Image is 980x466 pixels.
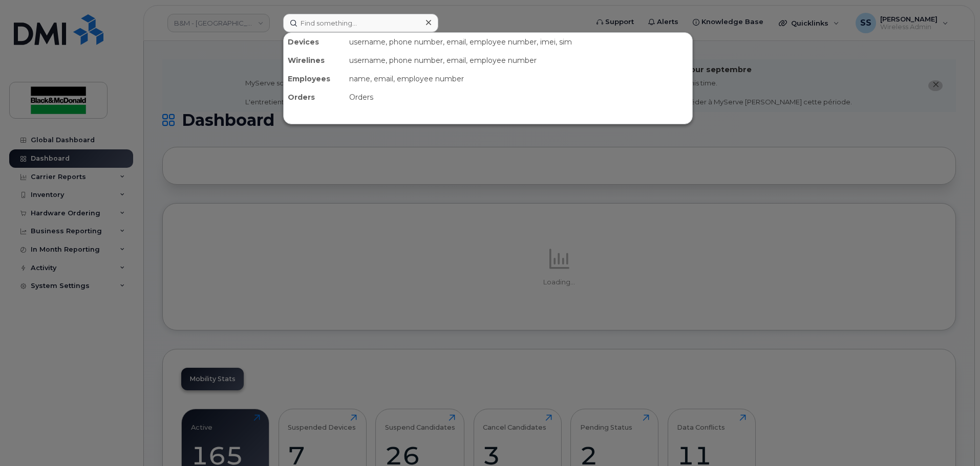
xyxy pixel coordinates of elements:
[284,88,345,106] div: Orders
[345,51,692,70] div: username, phone number, email, employee number
[284,70,345,88] div: Employees
[284,51,345,70] div: Wirelines
[345,88,692,106] div: Orders
[345,33,692,51] div: username, phone number, email, employee number, imei, sim
[345,70,692,88] div: name, email, employee number
[284,33,345,51] div: Devices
